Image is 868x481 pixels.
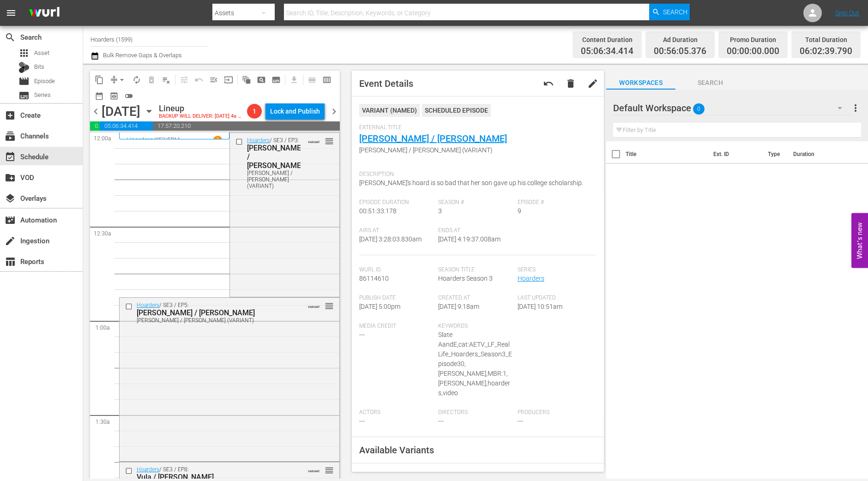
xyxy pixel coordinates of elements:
span: Episode [18,76,30,87]
span: Available Variants [359,445,434,456]
button: more_vert [850,97,861,119]
span: Created At [438,295,513,302]
div: Total Duration [800,33,852,46]
span: Search [5,32,16,43]
div: BACKUP WILL DELIVER: [DATE] 4a (local) [159,114,243,120]
span: --- [359,331,365,338]
span: Hoarders Season 3 [438,275,493,282]
div: VARIANT ( NAMED ) [359,104,420,117]
span: Automation [5,215,16,226]
span: Bulk Remove Gaps & Overlaps [102,52,182,59]
span: Series [518,266,592,274]
p: / [153,137,156,143]
div: / SE3 / EP3: [247,137,303,189]
span: Keywords [438,323,513,330]
span: preview_outlined [109,91,119,101]
span: [DATE] 3:28:03.830am [359,235,422,243]
span: 00:00:00.000 [727,46,779,57]
span: chevron_left [90,106,102,117]
span: Select an event to delete [144,72,159,87]
div: [PERSON_NAME] / [PERSON_NAME] [137,308,293,317]
p: EP11 [168,137,181,143]
span: 17:57:20.210 [153,121,339,131]
span: [DATE] 10:51am [518,303,562,310]
div: / SE3 / EP5: [137,302,293,324]
div: Content Duration [581,33,633,46]
span: edit [587,78,598,89]
span: more_vert [850,102,861,114]
span: [PERSON_NAME]'s hoard is so bad that her son gave up his college scholarship. [359,179,583,186]
span: Channels [5,131,16,142]
span: layers [5,193,16,204]
a: Sign Out [835,9,859,17]
span: [DATE] 9:18am [438,303,479,310]
span: Loop Content [129,72,144,87]
span: Airs At [359,227,434,234]
span: Schedule [5,151,16,162]
span: Actors [359,409,434,416]
span: delete [565,78,576,89]
span: Asset [34,48,49,58]
button: edit [582,72,604,95]
span: Event Details [359,78,413,89]
span: --- [359,417,365,425]
span: toggle_off [124,91,133,101]
div: Promo Duration [727,33,779,46]
span: playlist_remove_outlined [162,75,171,84]
span: Search [675,77,745,89]
span: arrow_drop_down [117,75,127,84]
span: VARIANT [308,301,320,308]
div: [DATE] [102,104,140,119]
button: reorder [325,465,334,475]
span: subtitles_outlined [271,75,281,84]
th: Ext. ID [708,141,762,167]
div: Default Workspace [613,95,851,121]
span: autorenew_outlined [132,75,141,84]
th: Duration [788,141,843,167]
th: Type [762,141,788,167]
span: Search [663,4,687,20]
span: Create [5,110,16,121]
a: [PERSON_NAME] / [PERSON_NAME] [359,133,507,144]
span: [PERSON_NAME] / [PERSON_NAME] (VARIANT) [359,145,592,155]
span: Revert to Primary Episode [543,78,554,89]
span: VOD [5,172,16,183]
span: 05:06:34.414 [581,46,633,57]
span: menu_open [209,75,218,84]
span: Reports [5,256,16,267]
p: 1 [216,137,219,143]
span: menu [6,7,17,18]
span: External Title [359,124,592,132]
button: Open Feedback Widget [851,213,868,268]
a: Hoarders [137,466,159,473]
button: undo [537,72,560,95]
span: Episode [34,77,55,86]
div: Ad Duration [654,33,706,46]
a: Hoarders [127,136,153,144]
div: Scheduled Episode [422,104,491,117]
div: Lock and Publish [270,103,320,120]
span: calendar_view_week_outlined [322,75,332,84]
div: [PERSON_NAME] / [PERSON_NAME] [247,144,303,170]
span: compress [109,75,119,84]
button: Lock and Publish [265,103,325,120]
span: Wurl Id [359,266,434,274]
span: Season Title [438,266,513,274]
span: Remove Gaps & Overlaps [107,72,129,87]
span: Season # [438,199,513,206]
span: Bits [34,62,44,72]
img: ans4CAIJ8jUAAAAAAAAAAAAAAAAAAAAAAAAgQb4GAAAAAAAAAAAAAAAAAAAAAAAAJMjXAAAAAAAAAAAAAAAAAAAAAAAAgAT5G... [22,2,66,24]
span: Media Credit [359,323,434,330]
span: VARIANT [308,465,320,473]
span: 06:02:39.790 [800,46,852,57]
span: Workspaces [606,77,675,89]
span: VARIANT [308,136,320,144]
span: [DATE] 5:00pm [359,303,400,310]
div: Lineup [159,103,243,114]
span: Last Updated [518,295,592,302]
span: reorder [325,465,334,475]
span: 00:56:05.376 [654,46,706,57]
span: chevron_right [328,106,340,117]
span: 00:51:33.178 [359,207,397,215]
span: reorder [325,136,334,146]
